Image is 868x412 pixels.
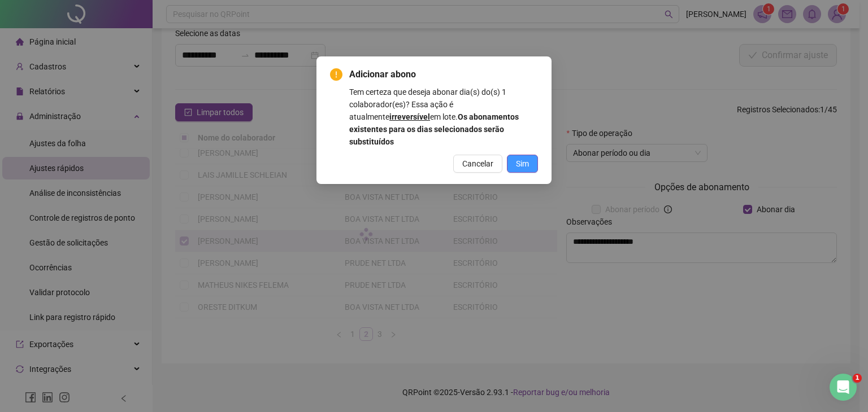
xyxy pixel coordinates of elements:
span: exclamation-circle [330,68,342,81]
b: Os abonamentos existentes para os dias selecionados serão substituídos [349,112,519,146]
button: Sim [507,155,538,173]
span: Sim [516,157,529,170]
span: Cancelar [462,157,493,170]
span: Adicionar abono [349,68,538,81]
b: irreversível [389,112,430,121]
button: Cancelar [453,155,502,173]
iframe: Intercom live chat [830,374,857,401]
div: Tem certeza que deseja abonar dia(s) do(s) 1 colaborador(es)? Essa ação é atualmente em lote. [349,86,538,148]
span: 1 [853,374,862,383]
